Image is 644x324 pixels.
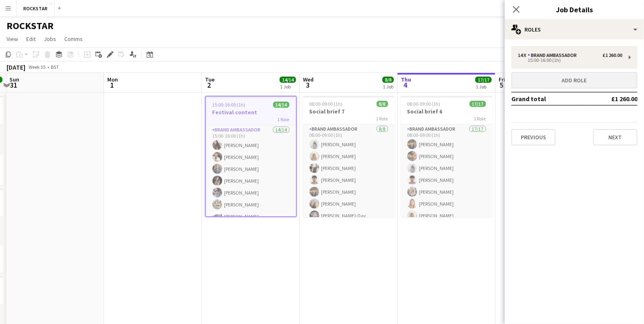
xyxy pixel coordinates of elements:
div: BST [51,64,59,70]
h3: Social brief 7 [303,108,395,115]
div: £1 260.00 [603,52,622,58]
div: 14 x [518,52,528,58]
span: 1 [106,80,118,90]
div: 1 Job [476,84,491,90]
h3: Social brief 6 [401,108,493,115]
span: Comms [64,35,83,43]
button: Add role [511,72,637,88]
app-card-role: Brand Ambassador8/808:00-09:00 (1h)[PERSON_NAME][PERSON_NAME][PERSON_NAME][PERSON_NAME][PERSON_NA... [303,125,395,236]
a: Comms [61,34,86,44]
span: 08:00-09:00 (1h) [310,101,343,107]
span: 1 Role [474,116,486,122]
div: 1 Job [280,84,296,90]
span: 8/8 [377,101,388,107]
h3: Job Details [505,4,644,15]
app-job-card: 08:00-09:00 (1h)17/17Social brief 61 RoleBrand Ambassador17/1708:00-09:00 (1h)[PERSON_NAME][PERSO... [401,96,493,217]
span: Fri [499,76,505,83]
span: 1 Role [278,116,289,122]
a: View [3,34,21,44]
a: Jobs [41,34,59,44]
span: 4 [400,80,411,90]
span: Sun [9,76,19,83]
span: Wed [303,76,314,83]
span: Mon [107,76,118,83]
div: 1 Job [383,84,393,90]
span: 14/14 [273,102,289,108]
span: 15:00-16:00 (1h) [212,102,246,108]
div: Brand Ambassador [528,52,580,58]
button: ROCKSTAR [17,0,54,16]
span: Tue [205,76,215,83]
div: 15:00-16:00 (1h) [518,58,622,62]
span: 31 [8,80,19,90]
span: 17/17 [475,77,492,83]
app-job-card: 15:00-16:00 (1h)14/14Festival content1 RoleBrand Ambassador14/1415:00-16:00 (1h)[PERSON_NAME][PER... [205,96,297,217]
span: Thu [401,76,411,83]
app-card-role: Brand Ambassador14/1415:00-16:00 (1h)[PERSON_NAME][PERSON_NAME][PERSON_NAME][PERSON_NAME][PERSON_... [206,125,296,308]
app-job-card: 08:00-09:00 (1h)8/8Social brief 71 RoleBrand Ambassador8/808:00-09:00 (1h)[PERSON_NAME][PERSON_NA... [303,96,395,217]
span: 2 [204,80,215,90]
td: £1 260.00 [586,92,637,105]
div: [DATE] [7,63,25,71]
span: Week 35 [27,64,47,70]
div: Roles [505,20,644,39]
a: Edit [23,34,39,44]
td: Grand total [511,92,586,105]
h1: ROCKSTAR [7,20,54,32]
h3: Festival content [206,109,296,116]
button: Next [593,129,637,145]
span: 14/14 [280,77,296,83]
span: Edit [26,35,36,43]
span: 1 Role [376,116,388,122]
span: View [7,35,18,43]
span: 08:00-09:00 (1h) [407,101,441,107]
span: Jobs [44,35,56,43]
span: 17/17 [470,101,486,107]
span: 5 [497,80,505,90]
span: 8/8 [382,77,394,83]
span: 3 [302,80,314,90]
button: Previous [511,129,556,145]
